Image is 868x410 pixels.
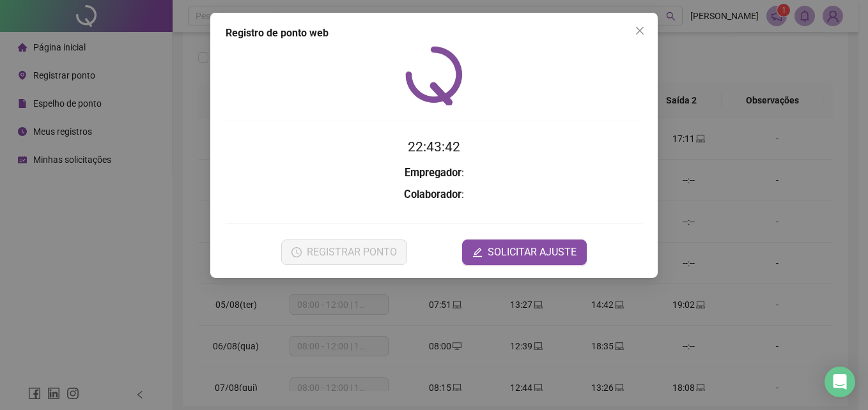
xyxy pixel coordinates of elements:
[635,26,645,36] span: close
[472,247,483,257] span: edit
[405,46,463,105] img: QRPoint
[462,239,587,265] button: editSOLICITAR AJUSTE
[404,188,461,201] strong: Colaborador
[405,167,461,179] strong: Empregador
[408,139,460,155] time: 22:43:42
[281,239,407,265] button: REGISTRAR PONTO
[226,165,642,181] h3: :
[226,186,642,203] h3: :
[488,245,577,260] span: SOLICITAR AJUSTE
[226,26,642,41] div: Registro de ponto web
[630,20,650,41] button: Close
[825,367,855,397] div: Open Intercom Messenger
